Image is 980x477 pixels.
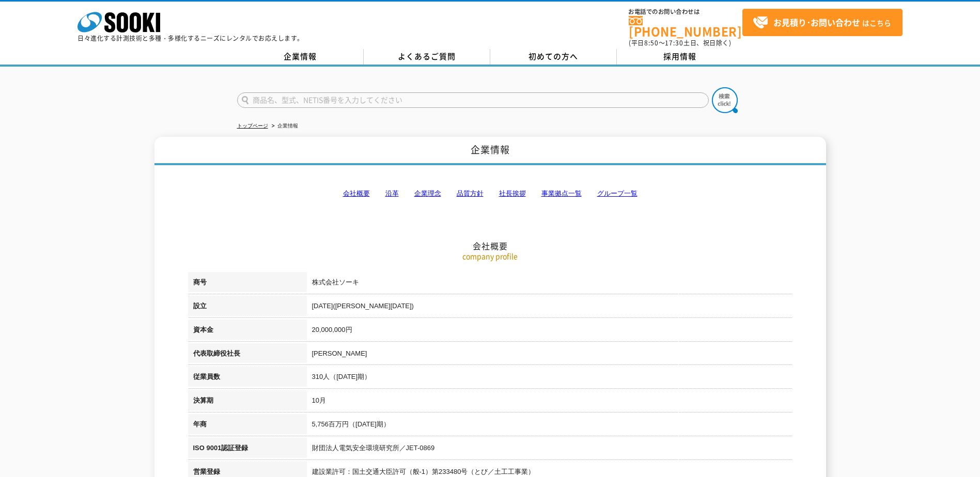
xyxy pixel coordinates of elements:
span: はこちら [753,15,891,30]
th: 決算期 [188,390,307,414]
td: 10月 [307,390,792,414]
a: 初めての方へ [490,49,617,65]
a: お見積り･お問い合わせはこちら [742,9,903,36]
td: [DATE]([PERSON_NAME][DATE]) [307,296,792,320]
a: 品質方針 [457,189,484,197]
a: よくあるご質問 [364,49,490,65]
a: グループ一覧 [597,189,637,197]
td: [PERSON_NAME] [307,343,792,367]
a: 沿革 [385,189,399,197]
th: 設立 [188,296,307,320]
td: 財団法人電気安全環境研究所／JET-0869 [307,438,792,462]
th: 商号 [188,272,307,296]
a: 会社概要 [343,189,370,197]
td: 20,000,000円 [307,320,792,343]
a: 事業拠点一覧 [541,189,582,197]
p: 日々進化する計測技術と多種・多様化するニーズにレンタルでお応えします。 [77,35,304,41]
th: ISO 9001認証登録 [188,438,307,462]
th: 資本金 [188,320,307,343]
a: [PHONE_NUMBER] [629,16,742,37]
span: 初めての方へ [528,51,578,62]
span: 17:30 [665,38,683,47]
a: トップページ [237,123,268,129]
span: お電話でのお問い合わせは [629,9,742,15]
li: 企業情報 [270,121,298,132]
a: 採用情報 [617,49,743,65]
td: 株式会社ソーキ [307,272,792,296]
a: 企業理念 [414,189,441,197]
p: company profile [188,251,792,262]
td: 310人（[DATE]期） [307,367,792,390]
td: 5,756百万円（[DATE]期） [307,414,792,438]
th: 従業員数 [188,367,307,390]
img: btn_search.png [712,87,738,113]
strong: お見積り･お問い合わせ [773,16,860,28]
th: 年商 [188,414,307,438]
a: 企業情報 [237,49,364,65]
a: 社長挨拶 [499,189,526,197]
input: 商品名、型式、NETIS番号を入力してください [237,92,709,108]
th: 代表取締役社長 [188,343,307,367]
span: (平日 ～ 土日、祝日除く) [629,38,731,47]
span: 8:50 [644,38,659,47]
h1: 企業情報 [154,137,826,165]
h2: 会社概要 [188,137,792,251]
